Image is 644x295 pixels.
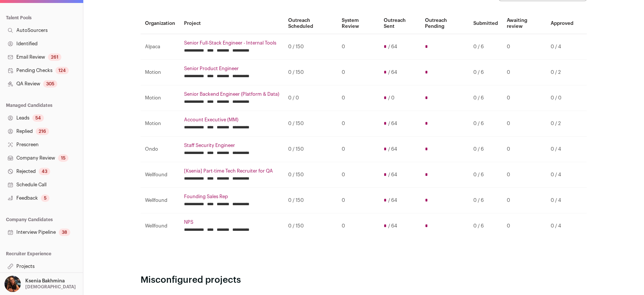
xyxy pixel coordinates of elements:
td: 0 [337,136,379,162]
td: Wellfound [141,187,180,213]
th: Outreach Scheduled [284,13,337,34]
th: Outreach Pending [420,13,468,34]
a: Senior Full-Stack Engineer - Internal Tools [184,40,279,46]
span: / 64 [388,44,397,50]
td: 0 [502,162,546,187]
span: / 64 [388,172,397,178]
td: Wellfound [141,213,180,239]
td: 0 / 2 [546,111,578,136]
span: / 64 [388,146,397,152]
span: / 64 [388,121,397,127]
td: 0 / 150 [284,187,337,213]
a: NPS [184,219,279,225]
td: 0 / 0 [284,85,337,111]
td: Wellfound [141,162,180,187]
td: 0 / 150 [284,213,337,239]
div: 54 [32,114,44,122]
a: Account Executive (MM) [184,117,279,123]
td: 0 / 6 [469,111,502,136]
img: 13968079-medium_jpg [4,276,21,292]
td: 0 / 150 [284,136,337,162]
td: 0 [502,187,546,213]
td: 0 / 2 [546,59,578,85]
td: 0 [502,85,546,111]
div: 261 [48,53,61,61]
td: 0 / 4 [546,136,578,162]
td: 0 / 6 [469,162,502,187]
td: 0 / 4 [546,162,578,187]
td: 0 / 6 [469,85,502,111]
td: Motion [141,85,180,111]
td: 0 / 6 [469,187,502,213]
th: Outreach Sent [379,13,420,34]
div: 216 [36,128,49,135]
td: Motion [141,111,180,136]
td: 0 / 150 [284,59,337,85]
span: / 64 [388,69,397,75]
td: 0 [502,213,546,239]
span: / 64 [388,197,397,203]
td: 0 [502,34,546,59]
td: 0 / 150 [284,34,337,59]
span: / 0 [388,95,395,101]
div: 38 [59,229,70,236]
div: 124 [55,67,69,74]
td: 0 / 150 [284,162,337,187]
th: Project [180,13,284,34]
a: Founding Sales Rep [184,194,279,200]
a: [Ksenia] Part-time Tech Recruiter for QA [184,168,279,174]
td: Alpaca [141,34,180,59]
td: 0 [502,136,546,162]
td: 0 / 6 [469,136,502,162]
td: 0 [337,111,379,136]
p: [DEMOGRAPHIC_DATA] [25,284,76,290]
th: Organization [141,13,180,34]
div: 15 [58,154,68,162]
td: 0 [337,59,379,85]
td: 0 / 150 [284,111,337,136]
div: 305 [43,80,57,88]
td: 0 [337,85,379,111]
button: Open dropdown [3,276,77,292]
td: 0 [502,111,546,136]
th: Submitted [469,13,502,34]
a: Senior Product Engineer [184,66,279,72]
th: System Review [337,13,379,34]
td: 0 [502,59,546,85]
td: Ondo [141,136,180,162]
span: / 64 [388,223,397,229]
td: 0 / 0 [546,85,578,111]
a: Staff Security Engineer [184,142,279,148]
td: 0 / 6 [469,213,502,239]
a: Senior Backend Engineer (Platform & Data) [184,91,279,97]
div: 43 [39,168,50,175]
div: 5 [41,194,49,202]
h2: Misconfigured projects [141,274,587,286]
td: 0 [337,162,379,187]
th: Approved [546,13,578,34]
td: 0 / 4 [546,187,578,213]
td: Motion [141,59,180,85]
td: 0 / 4 [546,213,578,239]
td: 0 [337,187,379,213]
p: Ksenia Bakhmina [25,278,65,284]
th: Awaiting review [502,13,546,34]
td: 0 [337,34,379,59]
td: 0 / 6 [469,59,502,85]
td: 0 / 4 [546,34,578,59]
td: 0 [337,213,379,239]
td: 0 / 6 [469,34,502,59]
